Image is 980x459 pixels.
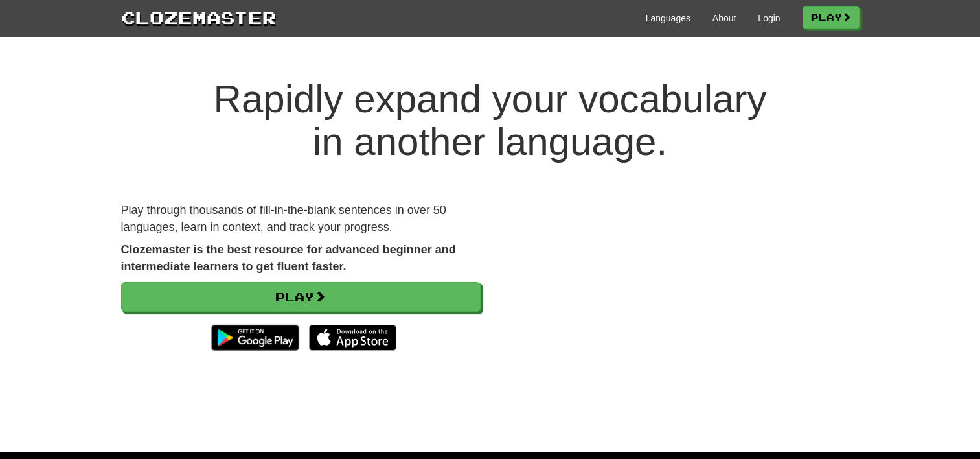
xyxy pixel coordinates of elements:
a: Login [758,12,780,25]
a: Play [803,6,860,29]
p: Play through thousands of fill-in-the-blank sentences in over 50 languages, learn in context, and... [121,202,481,235]
img: Get it on Google Play [205,318,305,357]
strong: Clozemaster is the best resource for advanced beginner and intermediate learners to get fluent fa... [121,243,456,273]
a: Languages [646,12,690,25]
a: Clozemaster [121,5,277,29]
a: Play [121,282,481,312]
a: About [712,12,736,25]
img: Download_on_the_App_Store_Badge_US-UK_135x40-25178aeef6eb6b83b96f5f2d004eda3bffbb37122de64afbaef7... [309,325,396,351]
